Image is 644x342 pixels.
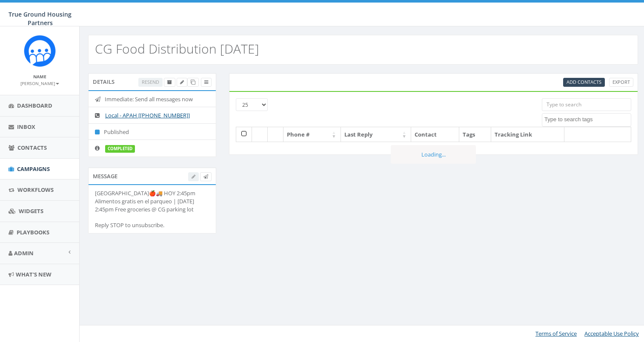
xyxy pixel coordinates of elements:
[88,73,216,90] div: Details
[95,129,104,135] i: Published
[180,79,184,85] span: Edit Campaign Title
[203,173,208,180] span: Send Test Message
[17,228,49,236] span: Playbooks
[95,189,209,229] div: [GEOGRAPHIC_DATA]🍎🚚 HOY 2:45pm Alimentos gratis en el parqueo | [DATE] 2:45pm Free groceries @ CG...
[391,145,476,164] div: Loading...
[17,123,35,131] span: Inbox
[567,79,601,85] span: Add Contacts
[459,127,491,142] th: Tags
[20,80,59,86] small: [PERSON_NAME]
[95,97,105,102] i: Immediate: Send all messages now
[609,78,633,87] a: Export
[191,79,195,85] span: Clone Campaign
[283,127,341,142] th: Phone #
[16,271,52,278] span: What's New
[167,79,172,85] span: Archive Campaign
[105,145,135,153] label: completed
[341,127,411,142] th: Last Reply
[33,74,46,80] small: Name
[584,330,639,337] a: Acceptable Use Policy
[24,35,56,67] img: Rally_Corp_Logo_1.png
[14,249,34,257] span: Admin
[17,165,50,173] span: Campaigns
[491,127,564,142] th: Tracking Link
[9,10,72,27] span: True Ground Housing Partners
[89,123,216,140] li: Published
[411,127,459,142] th: Contact
[204,79,208,85] span: View Campaign Delivery Statistics
[88,168,216,185] div: Message
[563,78,605,87] a: Add Contacts
[17,102,52,109] span: Dashboard
[20,79,59,87] a: [PERSON_NAME]
[567,79,601,85] span: CSV files only
[19,207,43,215] span: Widgets
[105,111,190,119] a: Local - APAH [[PHONE_NUMBER]]
[95,42,259,56] h2: CG Food Distribution [DATE]
[17,186,54,194] span: Workflows
[89,91,216,108] li: Immediate: Send all messages now
[544,116,631,123] textarea: Search
[535,330,577,337] a: Terms of Service
[17,144,47,151] span: Contacts
[542,98,631,111] input: Type to search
